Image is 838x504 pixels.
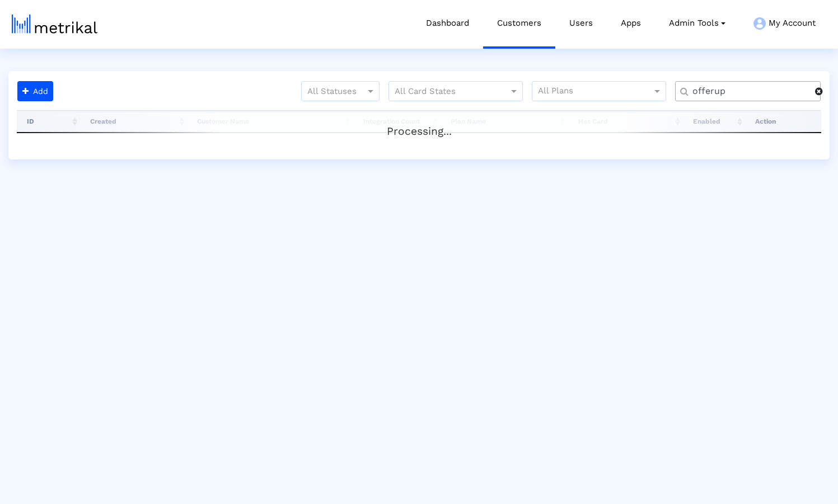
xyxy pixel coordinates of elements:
[441,110,568,133] th: Plan Name
[685,86,815,97] input: Customer Name
[683,110,745,133] th: Enabled
[17,110,80,133] th: ID
[80,110,187,133] th: Created
[395,84,497,99] input: All Card States
[12,15,97,34] img: metrical-logo-light.png
[17,81,53,101] button: Add
[745,110,821,133] th: Action
[353,110,441,133] th: Integration Count
[753,17,766,30] img: my-account-menu-icon.png
[17,112,821,135] div: Processing...
[187,110,353,133] th: Customer Name
[568,110,683,133] th: Has Card
[538,84,654,99] input: All Plans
